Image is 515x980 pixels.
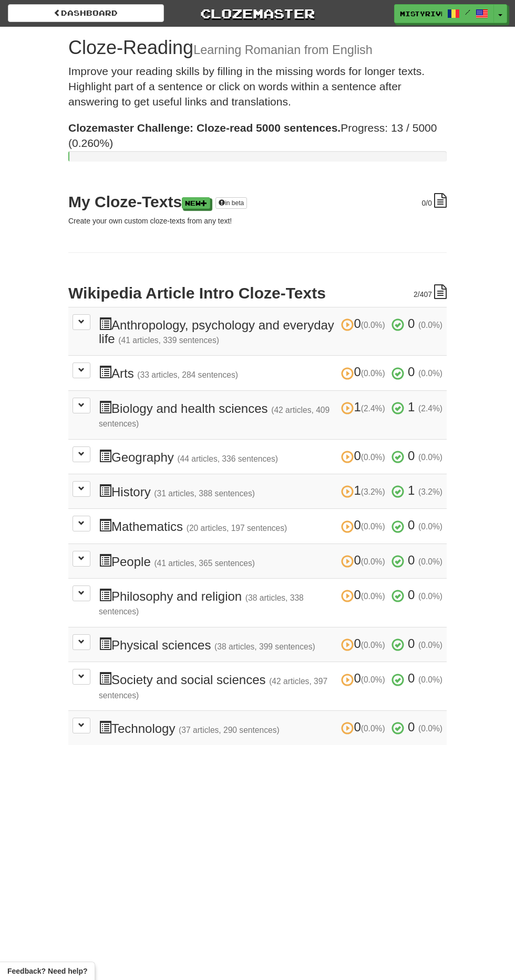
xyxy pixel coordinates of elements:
[180,4,336,23] a: Clozemaster
[361,453,385,462] small: (0.0%)
[418,369,442,378] small: (0.0%)
[408,720,415,734] span: 0
[418,641,442,649] small: (0.0%)
[341,671,388,685] span: 0
[99,588,442,617] h3: Philosophy and religion
[408,400,415,414] span: 1
[418,453,442,462] small: (0.0%)
[341,365,388,379] span: 0
[422,199,426,207] span: 0
[68,122,437,149] span: Progress: 13 / 5000 (0.260%)
[182,197,210,209] a: New
[408,636,415,651] span: 0
[137,370,238,379] small: (33 articles, 284 sentences)
[408,671,415,685] span: 0
[215,197,247,209] a: in beta
[408,518,415,532] span: 0
[177,454,278,463] small: (44 articles, 336 sentences)
[99,637,442,652] h3: Physical sciences
[408,553,415,567] span: 0
[361,724,385,733] small: (0.0%)
[68,216,447,226] p: Create your own custom cloze-texts from any text!
[414,284,447,300] div: /407
[418,321,442,329] small: (0.0%)
[341,400,388,414] span: 1
[99,317,442,346] h3: Anthropology, psychology and everyday life
[408,449,415,463] span: 0
[99,553,442,569] h3: People
[99,484,442,499] h3: History
[361,592,385,601] small: (0.0%)
[408,316,415,331] span: 0
[68,122,341,134] strong: Clozemaster Challenge: Cloze-read 5000 sentences.
[214,642,315,651] small: (38 articles, 399 sentences)
[341,553,388,567] span: 0
[408,483,415,497] span: 1
[361,557,385,566] small: (0.0%)
[408,365,415,379] span: 0
[7,966,87,976] span: Open feedback widget
[99,593,304,616] small: (38 articles, 338 sentences)
[418,557,442,566] small: (0.0%)
[99,400,442,430] h3: Biology and health sciences
[418,487,442,496] small: (3.2%)
[341,483,388,497] span: 1
[361,404,385,413] small: (2.4%)
[400,9,442,18] span: MistyRiver1685
[361,321,385,329] small: (0.0%)
[68,284,447,302] h2: Wikipedia Article Intro Cloze-Texts
[414,290,418,299] span: 2
[179,726,280,734] small: (37 articles, 290 sentences)
[341,316,388,331] span: 0
[394,4,494,23] a: MistyRiver1685 /
[68,37,447,58] h1: Cloze-Reading
[187,524,287,532] small: (20 articles, 197 sentences)
[418,522,442,531] small: (0.0%)
[341,636,388,651] span: 0
[68,193,447,210] h2: My Cloze-Texts
[361,487,385,496] small: (3.2%)
[68,63,447,110] p: Improve your reading skills by filling in the missing words for longer texts. Highlight part of a...
[341,720,388,734] span: 0
[418,675,442,684] small: (0.0%)
[361,369,385,378] small: (0.0%)
[8,4,164,22] a: Dashboard
[341,518,388,532] span: 0
[408,588,415,602] span: 0
[99,449,442,464] h3: Geography
[422,193,447,208] div: /0
[341,449,388,463] span: 0
[418,592,442,601] small: (0.0%)
[418,724,442,733] small: (0.0%)
[361,675,385,684] small: (0.0%)
[99,518,442,534] h3: Mathematics
[465,8,470,16] span: /
[361,641,385,649] small: (0.0%)
[154,489,255,498] small: (31 articles, 388 sentences)
[193,43,373,57] small: Learning Romanian from English
[418,404,442,413] small: (2.4%)
[361,522,385,531] small: (0.0%)
[99,365,442,380] h3: Arts
[341,588,388,602] span: 0
[99,677,327,699] small: (42 articles, 397 sentences)
[99,720,442,736] h3: Technology
[118,336,219,345] small: (41 articles, 339 sentences)
[99,672,442,701] h3: Society and social sciences
[154,559,255,568] small: (41 articles, 365 sentences)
